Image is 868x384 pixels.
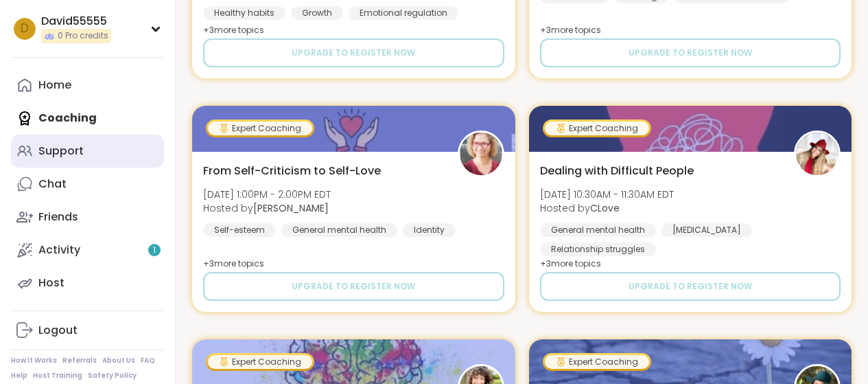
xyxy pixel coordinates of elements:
[11,356,57,365] a: How It Works
[540,188,674,201] span: [DATE] 10:30AM - 11:30AM EDT
[38,144,84,159] div: Support
[629,280,752,293] span: Upgrade to register now
[460,133,502,175] img: Fausta
[11,69,164,102] a: Home
[281,223,397,237] div: General mental health
[102,356,135,365] a: About Us
[208,355,312,369] div: Expert Coaching
[545,122,649,135] div: Expert Coaching
[11,201,164,234] a: Friends
[141,356,155,365] a: FAQ
[203,38,504,67] button: Upgrade to register now
[21,20,29,38] span: D
[38,177,67,192] div: Chat
[11,314,164,347] a: Logout
[203,201,331,215] span: Hosted by
[38,210,78,225] div: Friends
[38,323,78,338] div: Logout
[11,168,164,201] a: Chat
[540,163,694,179] span: Dealing with Difficult People
[38,242,80,258] div: Activity
[203,272,504,301] button: Upgrade to register now
[661,223,752,237] div: [MEDICAL_DATA]
[540,38,841,67] button: Upgrade to register now
[590,201,620,215] b: CLove
[540,272,841,301] button: Upgrade to register now
[11,267,164,300] a: Host
[153,245,156,256] span: 1
[38,275,64,291] div: Host
[540,242,656,256] div: Relationship struggles
[629,47,752,59] span: Upgrade to register now
[292,280,415,293] span: Upgrade to register now
[88,371,137,381] a: Safety Policy
[58,30,108,42] span: 0 Pro credits
[540,223,656,237] div: General mental health
[796,133,838,175] img: CLove
[41,14,111,29] div: David55555
[33,371,82,381] a: Host Training
[253,201,329,215] b: [PERSON_NAME]
[203,223,276,237] div: Self-esteem
[203,163,381,179] span: From Self-Criticism to Self-Love
[203,188,331,201] span: [DATE] 1:00PM - 2:00PM EDT
[62,356,97,365] a: Referrals
[38,78,71,93] div: Home
[208,122,312,135] div: Expert Coaching
[349,6,458,20] div: Emotional regulation
[545,355,649,369] div: Expert Coaching
[291,6,343,20] div: Growth
[292,47,415,59] span: Upgrade to register now
[11,234,164,267] a: Activity1
[11,371,27,381] a: Help
[403,223,456,237] div: Identity
[203,6,285,20] div: Healthy habits
[540,201,674,215] span: Hosted by
[11,135,164,168] a: Support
